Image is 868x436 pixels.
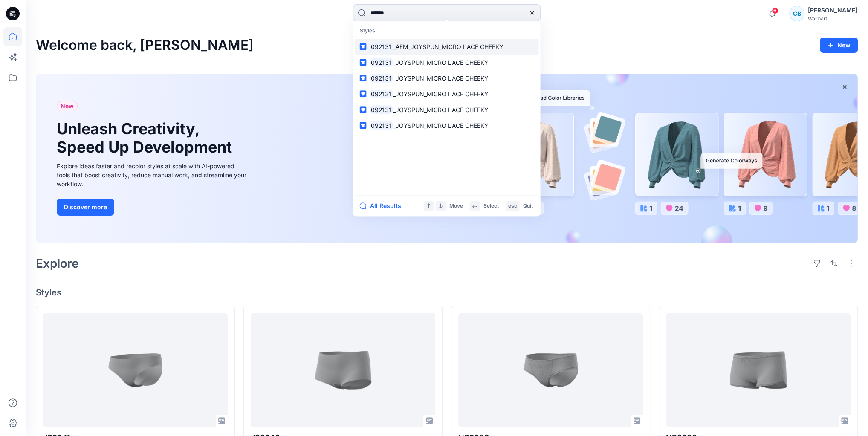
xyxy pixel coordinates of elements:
[57,120,236,156] h1: Unleash Creativity, Speed Up Development
[354,118,538,133] a: 092131_JOYSPUN_MICRO LACE CHEEKY
[251,313,435,427] a: JS2640
[666,313,851,427] a: NB2688
[508,202,517,211] p: esc
[36,257,79,270] h2: Explore
[354,86,538,102] a: 092131_JOYSPUN_MICRO LACE CHEEKY
[370,105,393,115] mark: 092131
[359,201,406,211] button: All Results
[772,7,778,14] span: 6
[449,202,463,211] p: Move
[789,6,804,21] div: CB
[57,199,249,216] a: Discover more
[393,43,503,50] span: _AFM_JOYSPUN_MICRO LACE CHEEKY
[393,75,488,82] span: _JOYSPUN_MICRO LACE CHEEKY
[354,39,538,55] a: 092131_AFM_JOYSPUN_MICRO LACE CHEEKY
[808,15,857,22] div: Walmart
[370,58,393,67] mark: 092131
[523,202,532,211] p: Quit
[458,313,643,427] a: NB2689
[354,102,538,118] a: 092131_JOYSPUN_MICRO LACE CHEEKY
[57,162,249,188] div: Explore ideas faster and recolor styles at scale with AI-powered tools that boost creativity, red...
[370,73,393,83] mark: 092131
[370,89,393,99] mark: 092131
[43,313,228,427] a: JS2641
[808,5,857,15] div: [PERSON_NAME]
[36,38,254,53] h2: Welcome back, [PERSON_NAME]
[354,23,538,39] p: Styles
[36,287,858,297] h4: Styles
[354,70,538,86] a: 092131_JOYSPUN_MICRO LACE CHEEKY
[393,59,488,66] span: _JOYSPUN_MICRO LACE CHEEKY
[370,121,393,130] mark: 092131
[393,106,488,113] span: _JOYSPUN_MICRO LACE CHEEKY
[820,38,858,53] button: New
[483,202,498,211] p: Select
[57,199,114,216] button: Discover more
[370,42,393,52] mark: 092131
[61,101,74,111] span: New
[393,90,488,98] span: _JOYSPUN_MICRO LACE CHEEKY
[354,55,538,70] a: 092131_JOYSPUN_MICRO LACE CHEEKY
[393,122,488,129] span: _JOYSPUN_MICRO LACE CHEEKY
